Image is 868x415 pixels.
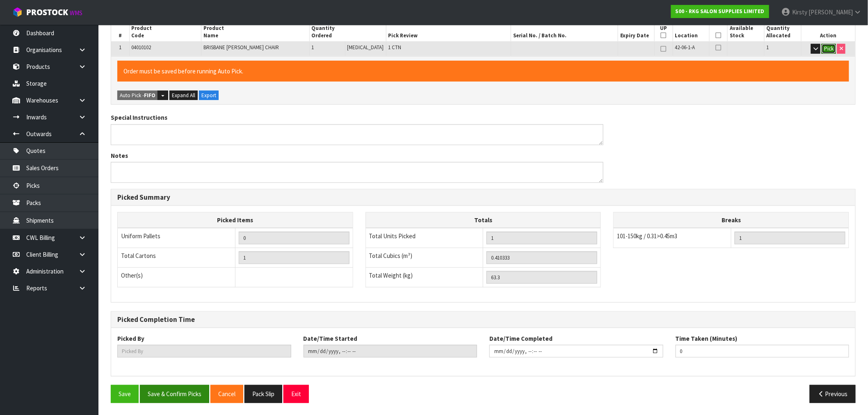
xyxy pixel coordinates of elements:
span: 1 [119,44,121,51]
small: WMS [70,9,82,17]
th: Quantity Allocated [764,23,801,42]
label: Date/Time Started [304,334,358,343]
span: ProStock [26,7,68,18]
h3: Picked Completion Time [117,316,849,324]
td: Total Units Picked [365,228,483,248]
th: Action [801,23,855,42]
th: Pick Review [386,23,511,42]
label: Picked By [117,334,144,343]
button: Save & Confirm Picks [140,385,209,403]
td: Total Cubics (m³) [365,248,483,268]
div: Order must be saved before running Auto Pick. [117,61,849,82]
td: Total Weight (kg) [365,268,483,287]
label: Special Instructions [111,113,167,122]
button: Export [199,91,219,100]
span: 1 [312,44,314,51]
th: UP [654,23,673,42]
td: Uniform Pallets [118,228,235,248]
button: Pack Slip [244,385,282,403]
th: Totals [365,212,601,228]
span: 1 CTN [388,44,402,51]
span: Kirsty [792,8,807,16]
th: Product Name [201,23,309,42]
strong: FIFO [144,92,155,99]
span: 1 [767,44,769,51]
h3: Picked Summary [117,194,849,201]
label: Notes [111,151,128,160]
button: Auto Pick -FIFO [117,91,158,100]
a: S00 - RKG SALON SUPPLIES LIMITED [671,5,769,18]
td: Other(s) [118,268,235,287]
label: Date/Time Completed [489,334,553,343]
button: Expand All [169,91,198,100]
input: Picked By [117,345,291,358]
th: Breaks [614,212,849,228]
button: Pick [822,44,836,54]
span: [MEDICAL_DATA] [347,44,384,51]
button: Cancel [210,385,243,403]
img: cube-alt.png [12,7,23,17]
input: OUTERS TOTAL = CTN [239,251,349,264]
span: 04010102 [132,44,151,51]
span: Expand All [172,92,195,99]
th: Serial No. / Batch No. [511,23,618,42]
th: # [111,23,129,42]
input: Time Taken [676,345,850,358]
span: BRISBANE [PERSON_NAME] CHAIR [203,44,279,51]
button: Save [111,385,139,403]
span: 42-06-1-A [675,44,695,51]
th: Available Stock [728,23,765,42]
input: UNIFORM P LINES [239,232,349,244]
th: Picked Items [118,212,353,228]
label: Time Taken (Minutes) [676,334,738,343]
td: Total Cartons [118,248,235,268]
span: [PERSON_NAME] [809,8,853,16]
button: Exit [283,385,309,403]
th: Expiry Date [618,23,655,42]
span: 101-150kg / 0.31>0.45m3 [617,232,677,240]
button: Previous [810,385,856,403]
th: Product Code [129,23,201,42]
th: Location [673,23,710,42]
strong: S00 - RKG SALON SUPPLIES LIMITED [676,8,765,15]
th: Quantity Ordered [309,23,386,42]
